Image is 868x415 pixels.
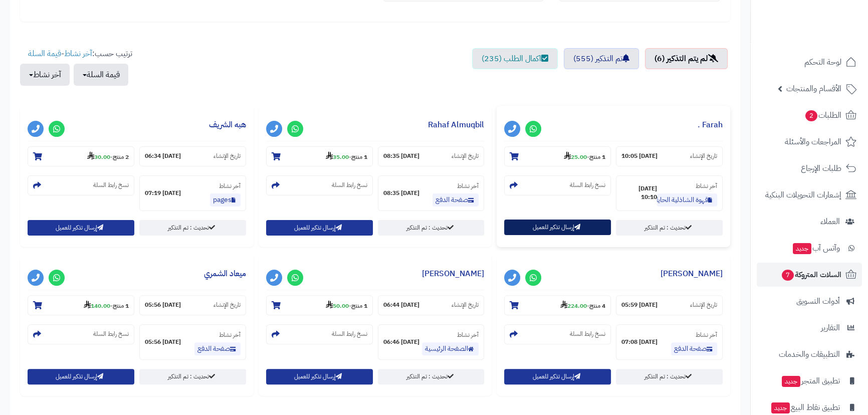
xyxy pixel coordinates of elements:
small: - [560,300,605,310]
small: تاريخ الإنشاء [452,301,479,309]
button: إرسال تذكير للعميل [266,369,373,384]
small: نسخ رابط السلة [570,330,605,338]
span: إشعارات التحويلات البنكية [765,188,841,202]
a: [PERSON_NAME] [661,268,723,280]
span: الطلبات [804,108,841,122]
section: نسخ رابط السلة [28,175,134,195]
span: 7 [782,270,794,281]
a: تحديث : تم التذكير [139,220,246,236]
button: آخر نشاط [20,64,70,86]
small: - [326,300,367,310]
span: التطبيقات والخدمات [779,347,840,361]
button: إرسال تذكير للعميل [504,220,611,235]
a: pages [210,193,241,206]
a: تحديث : تم التذكير [139,369,246,384]
small: - [564,151,605,161]
section: 1 منتج-140.00 [28,295,134,315]
strong: 4 منتج [589,301,605,310]
strong: 1 منتج [351,152,367,161]
a: طلبات الإرجاع [757,156,862,180]
a: قهوة الشاذلية الحايلية بالهيل والعويدي [657,193,717,206]
a: لوحة التحكم [757,50,862,74]
small: آخر نشاط [219,330,241,339]
a: تطبيق المتجرجديد [757,369,862,393]
strong: [DATE] 06:34 [145,152,181,160]
section: نسخ رابط السلة [504,175,611,195]
strong: 50.00 [326,301,349,310]
strong: [DATE] 05:56 [145,301,181,309]
strong: [DATE] 05:56 [145,338,181,346]
span: تطبيق المتجر [781,374,840,388]
strong: [DATE] 06:46 [383,338,419,346]
a: ميعاد الشمري [204,268,246,280]
section: نسخ رابط السلة [266,324,373,344]
a: التقارير [757,316,862,340]
span: الأقسام والمنتجات [786,82,841,96]
strong: 1 منتج [589,152,605,161]
a: أدوات التسويق [757,289,862,313]
small: نسخ رابط السلة [93,181,129,189]
a: لم يتم التذكير (6) [645,48,728,69]
span: العملاء [820,215,840,229]
strong: [DATE] 06:44 [383,301,419,309]
a: تحديث : تم التذكير [616,220,723,236]
a: إشعارات التحويلات البنكية [757,183,862,207]
span: تطبيق نقاط البيع [770,400,840,414]
small: آخر نشاط [457,330,479,339]
section: 1 منتج-50.00 [266,295,373,315]
strong: [DATE] 10:05 [621,152,658,160]
small: نسخ رابط السلة [93,330,129,338]
button: إرسال تذكير للعميل [28,220,134,236]
small: - [87,151,129,161]
small: تاريخ الإنشاء [452,152,479,160]
a: التطبيقات والخدمات [757,342,862,366]
section: 4 منتج-224.00 [504,295,611,315]
a: تحديث : تم التذكير [378,220,485,236]
button: قيمة السلة [74,64,128,86]
a: تحديث : تم التذكير [616,369,723,384]
strong: 35.00 [326,152,349,161]
small: تاريخ الإنشاء [690,152,717,160]
strong: [DATE] 10:10 [621,184,657,201]
a: اكمال الطلب (235) [472,48,558,69]
span: أدوات التسويق [796,294,840,308]
strong: [DATE] 07:19 [145,189,181,197]
strong: 224.00 [560,301,587,310]
a: آخر نشاط [64,48,92,60]
a: الطلبات2 [757,103,862,127]
a: تحديث : تم التذكير [378,369,485,384]
a: صفحة الدفع [432,193,479,206]
small: آخر نشاط [457,181,479,190]
a: صفحة الدفع [194,342,241,355]
section: نسخ رابط السلة [504,324,611,344]
small: آخر نشاط [219,181,241,190]
small: - [84,300,129,310]
strong: 25.00 [564,152,587,161]
small: - [326,151,367,161]
span: لوحة التحكم [804,55,841,69]
small: نسخ رابط السلة [570,181,605,189]
small: تاريخ الإنشاء [690,301,717,309]
span: طلبات الإرجاع [801,161,841,175]
strong: 1 منتج [113,301,129,310]
small: تاريخ الإنشاء [213,152,241,160]
a: قيمة السلة [28,48,61,60]
section: 1 منتج-35.00 [266,146,373,166]
button: إرسال تذكير للعميل [504,369,611,384]
span: جديد [793,243,811,254]
a: تم التذكير (555) [564,48,639,69]
section: نسخ رابط السلة [28,324,134,344]
small: آخر نشاط [696,181,717,190]
strong: [DATE] 08:35 [383,189,419,197]
small: نسخ رابط السلة [332,330,367,338]
a: السلات المتروكة7 [757,263,862,287]
small: تاريخ الإنشاء [213,301,241,309]
button: إرسال تذكير للعميل [28,369,134,384]
a: صفحة الدفع [671,342,717,355]
section: 2 منتج-30.00 [28,146,134,166]
a: Farah . [698,119,723,131]
a: Rahaf Almuqbil [428,119,484,131]
a: وآتس آبجديد [757,236,862,260]
strong: 140.00 [84,301,110,310]
strong: 1 منتج [351,301,367,310]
